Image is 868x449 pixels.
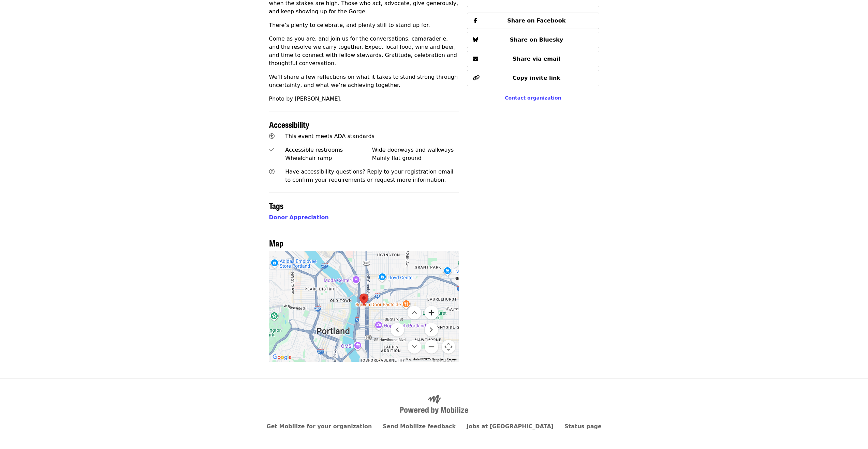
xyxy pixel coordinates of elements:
i: universal-access icon [269,133,275,139]
i: check icon [269,147,274,153]
div: Wide doorways and walkways [372,146,459,154]
span: Map data ©2025 Google [406,357,443,361]
span: Share via email [513,56,560,62]
div: Mainly flat ground [372,154,459,162]
a: Send Mobilize feedback [383,423,456,430]
button: Zoom out [425,340,438,354]
span: Copy invite link [513,75,560,81]
p: Photo by [PERSON_NAME]. [269,95,459,103]
span: Share on Bluesky [510,36,563,43]
button: Move up [408,306,421,319]
button: Map camera controls [442,340,455,354]
button: Move down [408,340,421,354]
i: question-circle icon [269,168,275,175]
span: Have accessibility questions? Reply to your registration email to confirm your requirements or re... [285,168,453,183]
button: Share on Facebook [467,13,599,29]
p: There’s plenty to celebrate, and plenty still to stand up for. [269,21,459,29]
span: Tags [269,199,283,211]
span: This event meets ADA standards [285,133,374,139]
p: Come as you are, and join us for the conversations, camaraderie, and the resolve we carry togethe... [269,35,459,68]
button: Share via email [467,51,599,67]
a: Terms (opens in new tab) [447,357,457,361]
button: Move left [391,323,404,336]
button: Move right [425,323,438,336]
button: Copy invite link [467,70,599,86]
nav: Primary footer navigation [269,422,599,431]
img: Google [271,353,293,362]
a: Get Mobilize for your organization [266,423,372,430]
span: Map [269,237,283,249]
p: We’ll share a few reflections on what it takes to stand strong through uncertainty, and what we’r... [269,73,459,89]
span: Share on Facebook [507,17,565,24]
button: Zoom in [425,306,438,319]
div: Wheelchair ramp [285,154,372,162]
a: Jobs at [GEOGRAPHIC_DATA] [467,423,554,430]
a: Contact organization [505,95,561,101]
div: Accessible restrooms [285,146,372,154]
a: Status page [564,423,602,430]
button: Share on Bluesky [467,32,599,48]
a: Open this area in Google Maps (opens a new window) [271,353,293,362]
span: Accessibility [269,118,309,130]
img: Powered by Mobilize [400,395,468,415]
a: Donor Appreciation [269,214,329,221]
